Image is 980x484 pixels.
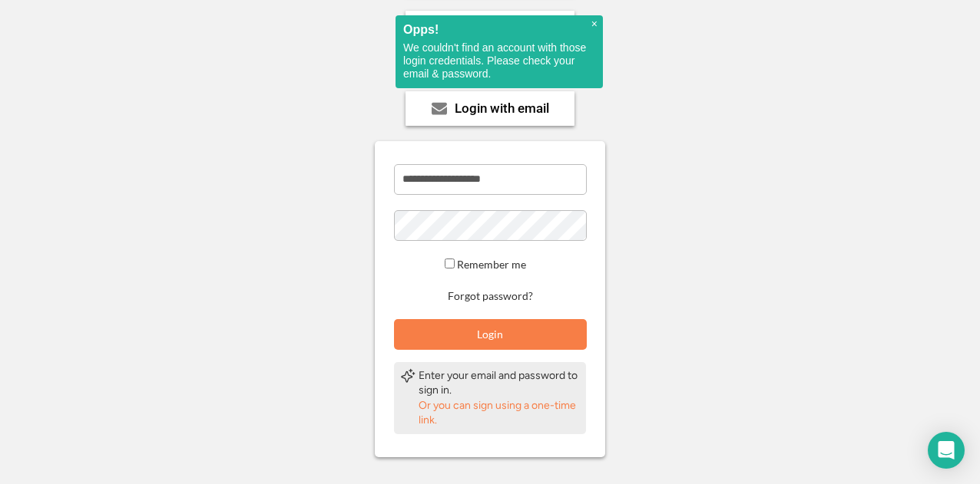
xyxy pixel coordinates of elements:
div: Enter your email and password to sign in. [419,368,580,398]
div: Or you can sign using a one-time link. [419,398,580,428]
h2: Opps! [403,23,595,36]
p: We couldn't find an account with those login credentials. Please check your email & password. [403,41,595,81]
label: Remember me [457,258,526,271]
button: Login [394,319,587,350]
button: Forgot password? [445,289,535,304]
div: Login with email [455,102,549,115]
div: Open Intercom Messenger [928,432,965,469]
span: × [591,18,598,31]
